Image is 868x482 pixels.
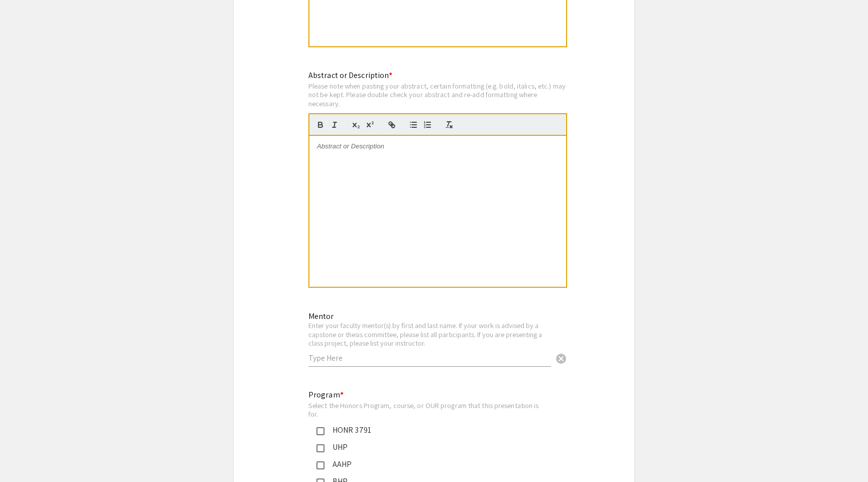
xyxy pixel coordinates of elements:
div: HONR 3791 [324,424,535,436]
div: Enter your faculty mentor(s) by first and last name. If your work is advised by a capstone or the... [308,321,551,348]
mat-label: Mentor [308,311,334,322]
div: AAHP [324,458,535,470]
div: UHP [324,441,535,453]
mat-label: Abstract or Description [308,70,392,81]
div: Please note when pasting your abstract, certain formatting (e.g. bold, italics, etc.) may not be ... [308,82,567,108]
iframe: Chat [8,437,43,474]
button: Clear [551,348,571,368]
mat-label: Program [308,389,344,400]
span: cancel [555,353,567,365]
input: Type Here [308,353,551,363]
div: Select the Honors Program, course, or OUR program that this presentation is for. [308,401,544,419]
